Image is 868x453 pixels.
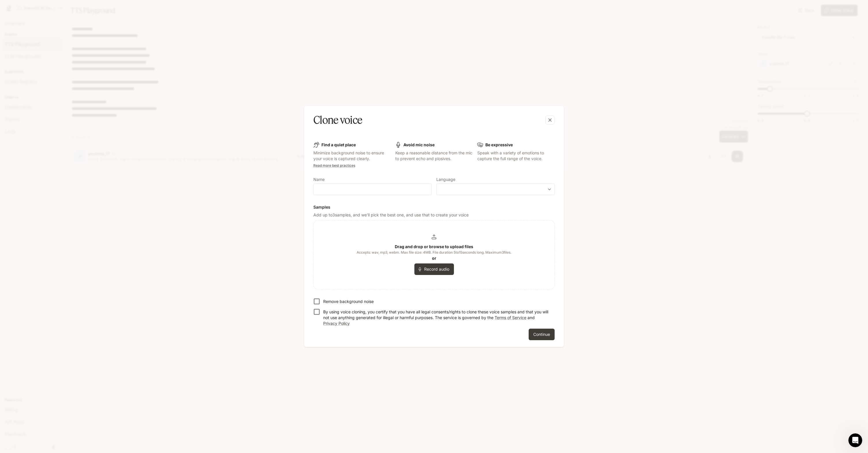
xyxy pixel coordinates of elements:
[323,309,550,326] p: By using voice cloning, you certify that you have all legal consents/rights to clone these voice ...
[432,256,436,261] b: or
[529,329,555,340] button: Continue
[495,315,526,320] a: Terms of Service
[395,244,473,249] b: Drag and drop or browse to upload files
[485,142,513,147] b: Be expressive
[477,150,555,162] p: Speak with a variety of emotions to capture the full range of the voice.
[313,212,555,218] p: Add up to 3 samples, and we'll pick the best one, and use that to create your voice
[436,177,455,181] p: Language
[323,321,350,326] a: Privacy Policy
[395,150,473,162] p: Keep a reasonable distance from the mic to prevent echo and plosives.
[313,204,555,210] h6: Samples
[313,163,355,168] a: Read more best practices
[414,263,454,275] button: Record audio
[321,142,356,147] b: Find a quiet place
[403,142,435,147] b: Avoid mic noise
[357,250,511,255] span: Accepts: wav, mp3, webm. Max file size: 4MB. File duration 5 to 15 seconds long. Maximum 3 files.
[848,433,862,447] iframe: Intercom live chat
[323,299,374,304] p: Remove background noise
[437,186,554,192] div: ​
[313,150,391,162] p: Minimize background noise to ensure your voice is captured clearly.
[313,113,362,127] h5: Clone voice
[313,177,325,181] p: Name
